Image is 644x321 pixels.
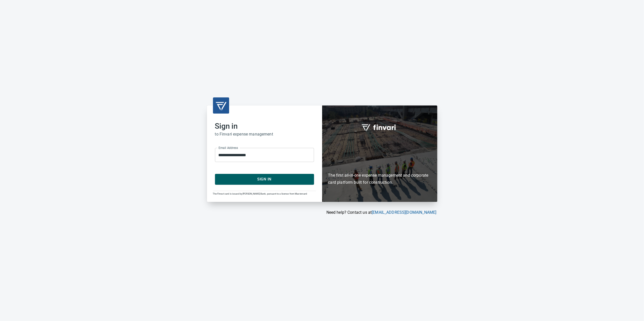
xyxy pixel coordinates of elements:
[361,121,399,133] img: fullword_logo_white.png
[322,105,437,202] div: Finvari
[328,143,431,186] h6: The first all-in-one expense management and corporate card platform built for construction.
[221,176,308,182] span: Sign In
[215,131,314,138] h6: to Finvari expense management
[207,209,437,216] p: Need help? Contact us at
[215,99,227,112] img: transparent_logo.png
[215,174,314,184] button: Sign In
[215,122,314,131] h2: Sign in
[372,210,436,215] a: [EMAIL_ADDRESS][DOMAIN_NAME]
[213,193,307,195] span: The Finvari card is issued by [PERSON_NAME] Bank, pursuant to a license from Mastercard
